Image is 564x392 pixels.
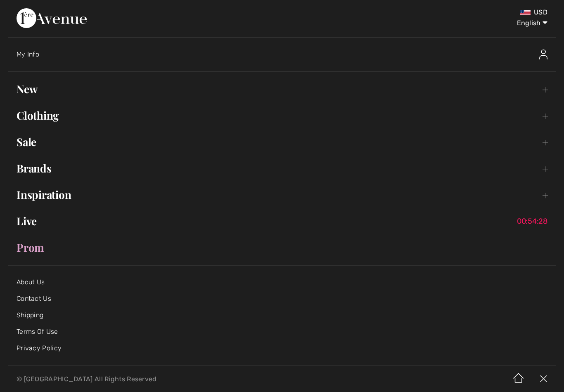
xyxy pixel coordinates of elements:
[17,311,43,319] a: Shipping
[17,295,51,302] a: Contact Us
[19,6,36,13] span: Chat
[17,344,62,352] a: Privacy Policy
[8,80,556,98] a: New
[17,41,556,68] a: My InfoMy Info
[17,376,331,382] p: © [GEOGRAPHIC_DATA] All Rights Reserved
[506,366,531,392] img: Home
[8,239,556,257] a: Prom
[331,8,547,17] div: USD
[8,133,556,151] a: Sale
[531,366,556,392] img: X
[17,328,58,335] a: Terms Of Use
[17,8,87,28] img: 1ère Avenue
[17,278,45,286] a: About Us
[8,212,556,230] a: Live00:54:28
[8,106,556,125] a: Clothing
[8,186,556,204] a: Inspiration
[8,159,556,177] a: Brands
[17,50,39,58] span: My Info
[539,50,547,59] img: My Info
[517,217,552,225] span: 00:54:28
